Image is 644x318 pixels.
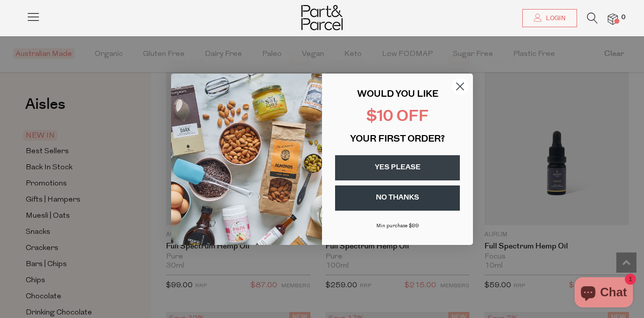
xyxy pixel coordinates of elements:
[376,223,419,229] span: Min purchase $99
[350,135,445,144] span: YOUR FIRST ORDER?
[522,9,577,27] a: Login
[171,74,322,245] img: 43fba0fb-7538-40bc-babb-ffb1a4d097bc.jpeg
[335,155,460,180] button: YES PLEASE
[451,78,469,95] button: Close dialog
[543,14,566,23] span: Login
[335,185,460,211] button: NO THANKS
[357,90,438,99] span: WOULD YOU LIKE
[366,109,429,125] span: $10 OFF
[572,277,636,310] inbox-online-store-chat: Shopify online store chat
[608,14,618,24] a: 0
[301,5,343,30] img: Part&Parcel
[619,13,628,22] span: 0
